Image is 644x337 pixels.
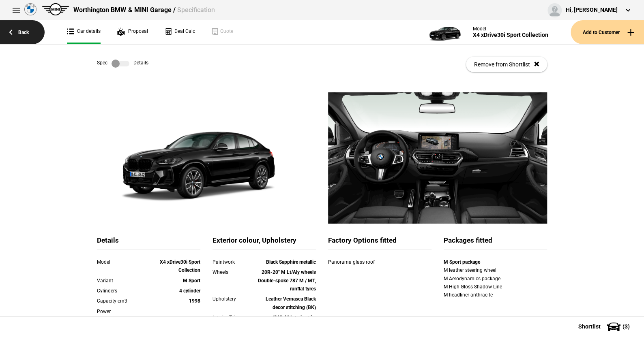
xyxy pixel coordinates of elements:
[328,258,401,266] div: Panorama glass roof
[97,307,159,316] div: Power
[268,315,316,328] strong: 4MC-M Interior trim finishers Carbon Fibre
[213,295,254,303] div: Upholstery
[73,6,215,15] div: Worthington BMW & MINI Garage /
[213,314,254,322] div: Interior Trim
[179,288,200,294] strong: 4 cylinder
[42,3,69,15] img: mini.png
[97,60,148,68] div: Spec Details
[578,324,601,329] span: Shortlist
[473,32,548,38] div: X4 xDrive30i Sport Collection
[213,268,254,276] div: Wheels
[473,26,548,32] div: Model
[97,258,159,266] div: Model
[97,277,159,285] div: Variant
[97,236,200,250] div: Details
[266,296,316,310] strong: Leather Vernasca Black decor stitching (BK)
[258,269,316,292] strong: 20R-20" M Lt/Aly wheels Double-spoke 787 M / MT, runflat tyres
[67,20,101,44] a: Car details
[623,324,630,329] span: ( 3 )
[24,3,36,15] img: bmw.png
[571,20,644,44] button: Add to Customer
[266,259,316,265] strong: Black Sapphire metallic
[189,298,200,304] strong: 1998
[160,259,200,273] strong: X4 xDrive30i Sport Collection
[566,6,618,14] div: Hi, [PERSON_NAME]
[328,236,431,250] div: Factory Options fitted
[164,20,195,44] a: Deal Calc
[466,57,547,72] button: Remove from Shortlist
[177,6,215,14] span: Specification
[213,236,316,250] div: Exterior colour, Upholstery
[566,316,644,337] button: Shortlist(3)
[117,20,148,44] a: Proposal
[183,278,200,284] strong: M Sport
[97,287,159,295] div: Cylinders
[444,266,547,299] div: M leather steering wheel M Aerodynamics package M High-Gloss Shadow Line M headliner anthracite
[213,258,254,266] div: Paintwork
[97,297,159,305] div: Capacity cm3
[444,259,480,265] strong: M Sport package
[444,236,547,250] div: Packages fitted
